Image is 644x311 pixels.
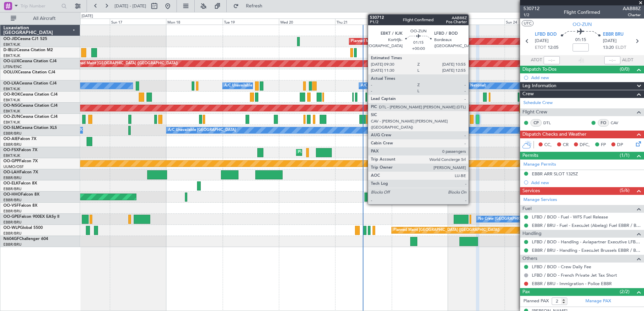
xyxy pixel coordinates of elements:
[3,137,36,141] a: OO-AIEFalcon 7X
[82,13,93,19] div: [DATE]
[3,153,20,158] a: EBKT/KJK
[3,231,22,236] a: EBBR/BRU
[21,1,59,11] input: Trip Number
[3,226,43,230] a: OO-WLPGlobal 5500
[3,37,47,41] a: OO-JIDCessna CJ1 525
[601,142,606,148] span: FP
[3,137,18,141] span: OO-AIE
[3,209,22,214] a: EBBR/BRU
[3,215,19,219] span: OO-GPE
[603,31,623,38] span: EBBR BRU
[532,281,612,286] a: EBBR / BRU - Immigration - Police EBBR
[7,13,73,24] button: All Aircraft
[478,214,591,224] div: No Crew [GEOGRAPHIC_DATA] ([GEOGRAPHIC_DATA] National)
[3,237,48,241] a: N604GFChallenger 604
[522,66,556,73] span: Dispatch To-Dos
[532,214,608,220] a: LFBD / BOD - Fuel - WFS Fuel Release
[3,42,20,47] a: EBKT/KJK
[532,247,641,253] a: EBBR / BRU - Handling - ExecuJet Brussels EBBR / BRU
[448,19,504,25] div: Sat 23
[532,171,578,177] div: EBBR ARR SLOT 1325Z
[522,152,538,160] span: Permits
[532,272,617,278] a: LFBD / BOD - French Private Jet Tax Short
[335,19,391,25] div: Thu 21
[598,119,609,127] div: FO
[530,119,542,127] div: CP
[168,125,236,135] div: A/C Unavailable [GEOGRAPHIC_DATA]
[535,31,557,38] span: LFBD BOD
[3,59,57,63] a: OO-LUXCessna Citation CJ4
[505,19,561,25] div: Sun 24
[3,204,19,208] span: OO-VSF
[544,142,552,148] span: CC,
[522,131,586,138] span: Dispatch Checks and Weather
[3,93,20,97] span: OO-ROK
[3,104,58,108] a: OO-NSGCessna Citation CJ4
[3,81,19,85] span: OO-LXA
[110,19,166,25] div: Sun 17
[523,5,540,12] span: 530712
[3,237,19,241] span: N604GF
[351,36,457,46] div: Planned Maint [GEOGRAPHIC_DATA] ([GEOGRAPHIC_DATA])
[166,19,222,25] div: Mon 18
[3,37,18,41] span: OO-JID
[3,131,22,136] a: EBBR/BRU
[279,19,335,25] div: Wed 20
[575,37,586,43] span: 01:15
[3,142,22,147] a: EBBR/BRU
[522,108,547,116] span: Flight Crew
[3,115,20,119] span: OO-ZUN
[522,255,537,263] span: Others
[3,204,37,208] a: OO-VSFFalcon 8X
[3,159,19,163] span: OO-GPP
[563,142,569,148] span: CR
[3,170,38,174] a: OO-LAHFalcon 7X
[3,120,20,125] a: EBKT/KJK
[522,230,542,238] span: Handling
[361,81,486,91] div: A/C Unavailable [GEOGRAPHIC_DATA] ([GEOGRAPHIC_DATA] National)
[620,187,630,194] span: (5/6)
[223,19,279,25] div: Tue 19
[3,98,20,103] a: EBKT/KJK
[3,159,38,163] a: OO-GPPFalcon 7X
[3,215,59,219] a: OO-GPEFalcon 900EX EASy II
[622,57,633,64] span: ALDT
[523,298,549,305] label: Planned PAX
[531,180,641,185] div: Add new
[3,198,22,203] a: EBBR/BRU
[72,59,178,69] div: Planned Maint [GEOGRAPHIC_DATA] ([GEOGRAPHIC_DATA])
[230,1,270,11] button: Refresh
[3,181,19,185] span: OO-ELK
[543,120,558,126] a: DTL
[522,205,532,213] span: Fuel
[3,81,57,85] a: OO-LXACessna Citation CJ4
[393,225,500,235] div: Planned Maint [GEOGRAPHIC_DATA] ([GEOGRAPHIC_DATA])
[522,20,534,26] button: UTC
[564,9,600,16] div: Flight Confirmed
[3,220,22,225] a: EBBR/BRU
[535,44,546,51] span: ETOT
[522,82,556,90] span: Leg Information
[3,115,58,119] a: OO-ZUNCessna Citation CJ4
[544,56,560,64] input: --:--
[623,12,641,18] span: Charter
[620,152,630,159] span: (1/1)
[532,222,641,228] a: EBBR / BRU - Fuel - ExecuJet (Abelag) Fuel EBBR / BRU
[585,298,611,305] a: Manage PAX
[522,90,534,98] span: Crew
[115,3,146,9] span: [DATE] - [DATE]
[18,16,71,21] span: All Aircraft
[3,226,20,230] span: OO-WLP
[3,70,55,74] a: OOLUXCessna Citation CJ4
[3,181,37,185] a: OO-ELKFalcon 8X
[3,126,20,130] span: OO-SLM
[224,81,350,91] div: A/C Unavailable [GEOGRAPHIC_DATA] ([GEOGRAPHIC_DATA] National)
[3,126,57,130] a: OO-SLMCessna Citation XLS
[532,239,641,245] a: LFBD / BOD - Handling - Aviapartner Executive LFBD****MYhandling*** / BOD
[3,48,17,52] span: D-IBLU
[3,193,21,197] span: OO-HHO
[3,148,19,152] span: OO-FSX
[615,44,626,51] span: ELDT
[573,21,592,28] span: OO-ZUN
[3,164,24,169] a: UUMO/OSF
